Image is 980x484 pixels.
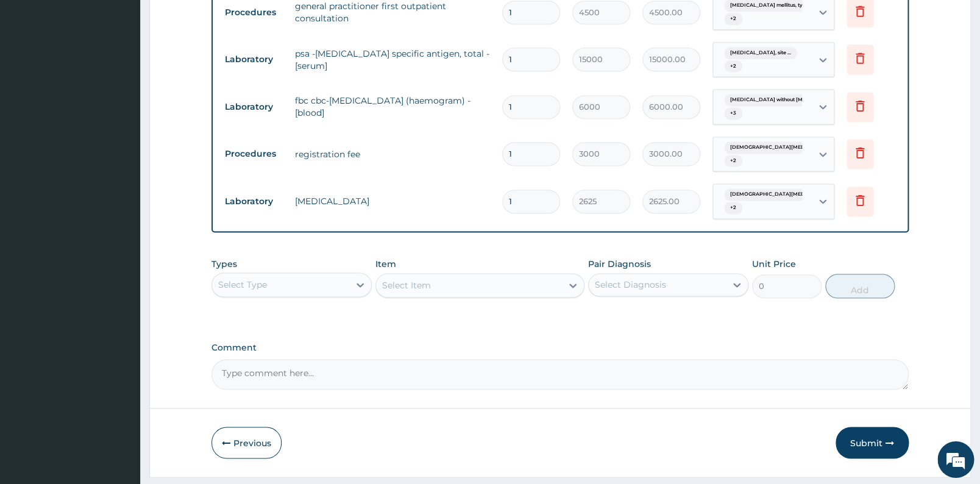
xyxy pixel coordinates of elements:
span: + 2 [724,61,742,73]
td: [MEDICAL_DATA] [289,190,496,214]
textarea: Type your message and hit 'Enter' [6,333,232,375]
td: Laboratory [219,191,289,213]
img: d_794563401_company_1708531726252_794563401 [23,61,49,91]
td: Laboratory [219,96,289,119]
div: Minimize live chat window [200,6,229,35]
td: Procedures [219,2,289,24]
div: Chat with us now [63,68,205,84]
span: + 2 [724,202,742,215]
td: Laboratory [219,49,289,71]
span: + 2 [724,155,742,168]
button: Previous [211,427,282,459]
td: Procedures [219,143,289,166]
span: [DEMOGRAPHIC_DATA][MEDICAL_DATA] [724,142,842,154]
div: Select Diagnosis [595,279,666,291]
span: We're online! [71,154,168,277]
label: Unit Price [752,258,796,271]
span: [MEDICAL_DATA] without [MEDICAL_DATA] [724,94,847,107]
label: Types [211,260,237,270]
span: [MEDICAL_DATA], site ... [724,48,797,60]
div: Select Type [218,279,267,291]
td: registration fee [289,143,496,167]
label: Comment [211,343,909,353]
span: + 3 [724,108,742,120]
button: Add [825,274,895,299]
span: + 2 [724,13,742,26]
label: Item [375,258,396,271]
span: [DEMOGRAPHIC_DATA][MEDICAL_DATA] [724,189,842,201]
td: fbc cbc-[MEDICAL_DATA] (haemogram) - [blood] [289,89,496,126]
button: Submit [836,427,909,459]
label: Pair Diagnosis [588,258,651,271]
td: psa -[MEDICAL_DATA] specific antigen, total - [serum] [289,42,496,79]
